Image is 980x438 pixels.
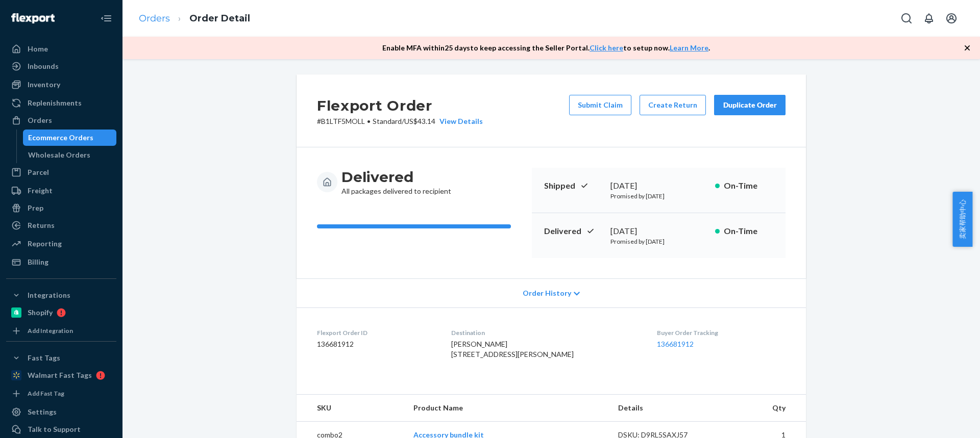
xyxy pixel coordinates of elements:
[382,43,710,53] p: Enable MFA within 25 days to keep accessing the Seller Portal. to setup now. .
[341,168,451,196] div: All packages delivered to recipient
[6,58,116,74] a: Inbounds
[657,340,694,348] a: 136681912
[610,225,707,237] div: [DATE]
[405,395,610,422] th: Product Name
[28,407,57,417] div: Settings
[23,130,117,146] a: Ecommerce Orders
[544,225,602,237] p: Delivered
[28,307,53,318] div: Shopify
[544,180,602,192] p: Shipped
[6,421,116,437] a: Talk to Support
[6,388,116,400] a: Add Fast Tag
[28,133,93,143] div: Ecommerce Orders
[341,168,451,186] h3: Delivered
[28,115,52,125] div: Orders
[610,192,707,200] p: Promised by [DATE]
[373,117,402,125] span: Standard
[6,95,116,111] a: Replenishments
[317,339,435,349] dd: 136681912
[569,95,631,115] button: Submit Claim
[28,370,92,380] div: Walmart Fast Tags
[131,4,258,34] ol: breadcrumbs
[96,8,116,29] button: Close Navigation
[714,95,786,115] button: Duplicate Order
[6,236,116,252] a: Reporting
[28,80,60,90] div: Inventory
[640,95,706,115] button: Create Return
[28,424,81,434] div: Talk to Support
[610,237,707,246] p: Promised by [DATE]
[724,180,773,192] p: On-Time
[28,150,90,160] div: Wholesale Orders
[723,100,777,110] div: Duplicate Order
[523,288,571,298] span: Order History
[435,116,483,126] button: View Details
[6,183,116,199] a: Freight
[952,192,972,247] button: 卖家帮助中心
[451,328,641,337] dt: Destination
[11,13,55,23] img: Flexport logo
[6,200,116,216] a: Prep
[610,180,707,192] div: [DATE]
[670,43,708,52] a: Learn More
[590,43,623,52] a: Click here
[6,164,116,181] a: Parcel
[28,326,73,335] div: Add Integration
[6,254,116,270] a: Billing
[28,98,82,108] div: Replenishments
[28,167,49,177] div: Parcel
[28,257,48,267] div: Billing
[722,395,806,422] th: Qty
[28,353,60,363] div: Fast Tags
[610,395,722,422] th: Details
[28,220,55,230] div: Returns
[28,389,64,398] div: Add Fast Tag
[6,304,116,321] a: Shopify
[6,112,116,128] a: Orders
[28,239,62,249] div: Reporting
[139,13,170,24] a: Orders
[941,8,962,29] button: Open account menu
[317,116,483,126] p: # B1LTF5MOLL / US$43.14
[28,203,43,213] div: Prep
[6,367,116,383] a: Walmart Fast Tags
[6,350,116,366] button: Fast Tags
[724,225,773,237] p: On-Time
[6,287,116,303] button: Integrations
[451,340,574,358] span: [PERSON_NAME] [STREET_ADDRESS][PERSON_NAME]
[6,41,116,57] a: Home
[28,61,59,71] div: Inbounds
[896,8,917,29] button: Open Search Box
[189,13,250,24] a: Order Detail
[28,290,70,300] div: Integrations
[23,147,117,163] a: Wholesale Orders
[6,217,116,234] a: Returns
[6,404,116,420] a: Settings
[317,95,483,116] h2: Flexport Order
[317,328,435,337] dt: Flexport Order ID
[919,8,939,29] button: Open notifications
[28,44,48,54] div: Home
[657,328,786,337] dt: Buyer Order Tracking
[28,186,53,196] div: Freight
[367,117,371,125] span: •
[297,395,405,422] th: SKU
[6,325,116,337] a: Add Integration
[6,76,116,93] a: Inventory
